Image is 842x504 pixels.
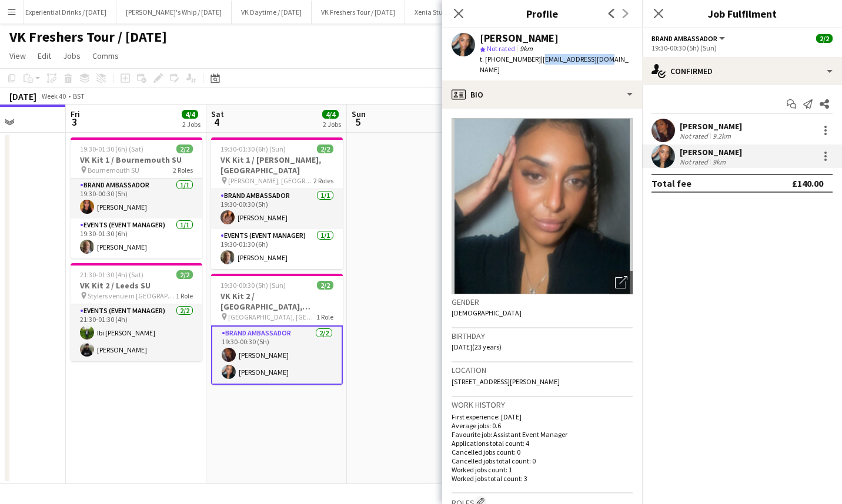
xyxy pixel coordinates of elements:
[211,325,343,385] app-card-role: Brand Ambassador2/219:30-00:30 (5h)[PERSON_NAME][PERSON_NAME]
[92,51,119,61] span: Comms
[16,1,116,23] button: Experiential Drinks / [DATE]
[211,154,343,176] h3: VK Kit 1 / [PERSON_NAME], [GEOGRAPHIC_DATA]
[69,115,80,129] span: 3
[452,342,502,351] span: [DATE] (23 years)
[211,274,343,385] app-job-card: 19:30-00:30 (5h) (Sun)2/2VK Kit 2 / [GEOGRAPHIC_DATA], [GEOGRAPHIC_DATA] [GEOGRAPHIC_DATA], [GEOG...
[71,179,202,219] app-card-role: Brand Ambassador1/119:30-00:30 (5h)[PERSON_NAME]
[228,313,316,321] span: [GEOGRAPHIC_DATA], [GEOGRAPHIC_DATA]
[517,44,535,53] span: 9km
[452,465,633,474] p: Worked jobs count: 1
[73,92,85,100] div: BST
[38,51,51,61] span: Edit
[5,48,31,63] a: View
[452,474,633,483] p: Worked jobs total count: 3
[220,281,286,290] span: 19:30-00:30 (5h) (Sun)
[452,118,633,294] img: Crew avatar or photo
[71,280,202,291] h3: VK Kit 2 / Leeds SU
[322,110,339,119] span: 4/4
[480,55,629,74] span: | [EMAIL_ADDRESS][DOMAIN_NAME]
[642,6,842,21] h3: Job Fulfilment
[452,430,633,439] p: Favourite job: Assistant Event Manager
[71,109,80,119] span: Fri
[228,176,313,185] span: [PERSON_NAME], [GEOGRAPHIC_DATA] SA1
[71,304,202,361] app-card-role: Events (Event Manager)2/221:30-01:30 (4h)Ibi [PERSON_NAME][PERSON_NAME]
[452,365,633,375] h3: Location
[405,1,512,23] button: Xenia Student Living / [DATE]
[211,109,224,119] span: Sat
[710,132,733,140] div: 9.2km
[71,154,202,165] h3: VK Kit 1 / Bournemouth SU
[487,44,515,53] span: Not rated
[80,145,143,153] span: 19:30-01:30 (6h) (Sat)
[350,115,366,129] span: 5
[176,145,193,153] span: 2/2
[452,412,633,421] p: First experience: [DATE]
[452,331,633,341] h3: Birthday
[39,92,68,100] span: Week 40
[651,34,717,43] span: Brand Ambassador
[209,115,224,129] span: 4
[680,132,710,140] div: Not rated
[182,120,201,129] div: 2 Jobs
[452,377,560,386] span: [STREET_ADDRESS][PERSON_NAME]
[88,291,176,300] span: Stylers venue in [GEOGRAPHIC_DATA]
[442,80,642,109] div: Bio
[220,145,286,153] span: 19:30-01:30 (6h) (Sun)
[88,166,139,174] span: Bournemouth SU
[680,157,710,166] div: Not rated
[316,313,333,321] span: 1 Role
[63,51,81,61] span: Jobs
[211,189,343,229] app-card-role: Brand Ambassador1/119:30-00:30 (5h)[PERSON_NAME]
[452,308,522,317] span: [DEMOGRAPHIC_DATA]
[710,157,728,166] div: 9km
[452,297,633,307] h3: Gender
[88,48,123,63] a: Comms
[176,291,193,300] span: 1 Role
[58,48,85,63] a: Jobs
[651,34,727,43] button: Brand Ambassador
[352,109,366,119] span: Sun
[651,43,833,52] div: 19:30-00:30 (5h) (Sun)
[452,448,633,456] p: Cancelled jobs count: 0
[71,263,202,361] app-job-card: 21:30-01:30 (4h) (Sat)2/2VK Kit 2 / Leeds SU Stylers venue in [GEOGRAPHIC_DATA]1 RoleEvents (Even...
[71,137,202,258] app-job-card: 19:30-01:30 (6h) (Sat)2/2VK Kit 1 / Bournemouth SU Bournemouth SU2 RolesBrand Ambassador1/119:30-...
[452,456,633,465] p: Cancelled jobs total count: 0
[211,291,343,312] h3: VK Kit 2 / [GEOGRAPHIC_DATA], [GEOGRAPHIC_DATA]
[317,145,333,153] span: 2/2
[317,281,333,290] span: 2/2
[609,271,633,294] div: Open photos pop-in
[33,48,56,63] a: Edit
[792,177,823,189] div: £140.00
[182,110,198,119] span: 4/4
[173,166,193,174] span: 2 Roles
[232,1,312,23] button: VK Daytime / [DATE]
[313,176,333,185] span: 2 Roles
[9,51,26,61] span: View
[680,147,742,157] div: [PERSON_NAME]
[452,399,633,410] h3: Work history
[176,270,193,279] span: 2/2
[80,270,143,279] span: 21:30-01:30 (4h) (Sat)
[480,33,559,43] div: [PERSON_NAME]
[116,1,232,23] button: [PERSON_NAME]'s Whip / [DATE]
[452,439,633,448] p: Applications total count: 4
[680,121,742,132] div: [PERSON_NAME]
[71,219,202,258] app-card-role: Events (Event Manager)1/119:30-01:30 (6h)[PERSON_NAME]
[452,421,633,430] p: Average jobs: 0.6
[211,229,343,269] app-card-role: Events (Event Manager)1/119:30-01:30 (6h)[PERSON_NAME]
[651,177,691,189] div: Total fee
[480,55,541,63] span: t. [PHONE_NUMBER]
[323,120,341,129] div: 2 Jobs
[9,90,36,102] div: [DATE]
[442,6,642,21] h3: Profile
[9,28,167,46] h1: VK Freshers Tour / [DATE]
[211,137,343,269] app-job-card: 19:30-01:30 (6h) (Sun)2/2VK Kit 1 / [PERSON_NAME], [GEOGRAPHIC_DATA] [PERSON_NAME], [GEOGRAPHIC_D...
[312,1,405,23] button: VK Freshers Tour / [DATE]
[642,57,842,85] div: Confirmed
[816,34,833,43] span: 2/2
